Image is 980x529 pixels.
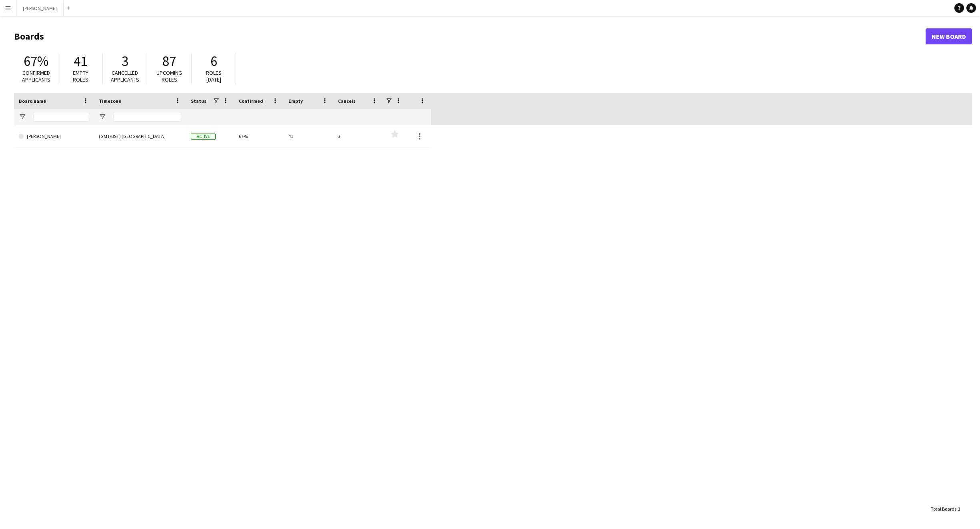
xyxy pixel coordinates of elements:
[338,98,356,104] span: Cancels
[210,52,217,70] span: 6
[99,98,121,104] span: Timezone
[14,30,926,42] h1: Boards
[111,69,139,83] span: Cancelled applicants
[22,69,50,83] span: Confirmed applicants
[926,28,972,44] a: New Board
[284,125,333,147] div: 41
[33,112,89,122] input: Board name Filter Input
[74,52,87,70] span: 41
[288,98,303,104] span: Empty
[206,69,222,83] span: Roles [DATE]
[99,113,106,120] button: Open Filter Menu
[16,0,64,16] button: [PERSON_NAME]
[958,506,960,512] span: 1
[234,125,284,147] div: 67%
[931,501,960,517] div: :
[191,134,216,140] span: Active
[113,112,181,122] input: Timezone Filter Input
[156,69,182,83] span: Upcoming roles
[239,98,263,104] span: Confirmed
[122,52,128,70] span: 3
[162,52,176,70] span: 87
[333,125,383,147] div: 3
[94,125,186,147] div: (GMT/BST) [GEOGRAPHIC_DATA]
[191,98,206,104] span: Status
[19,125,89,148] a: [PERSON_NAME]
[24,52,48,70] span: 67%
[19,113,26,120] button: Open Filter Menu
[19,98,46,104] span: Board name
[73,69,88,83] span: Empty roles
[931,506,956,512] span: Total Boards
